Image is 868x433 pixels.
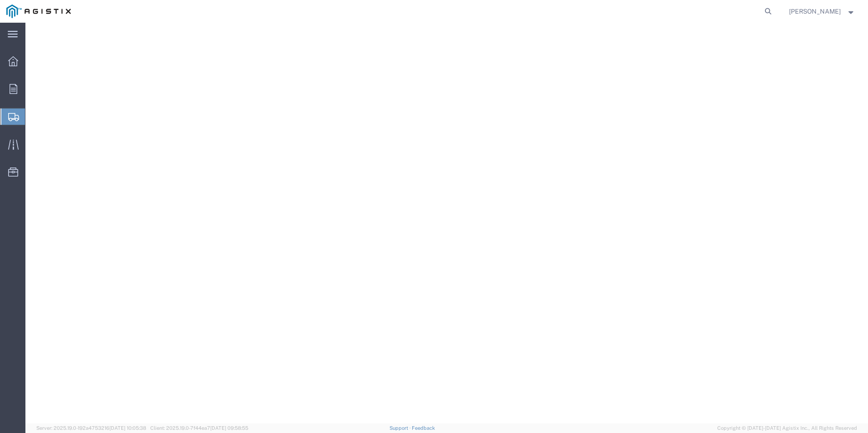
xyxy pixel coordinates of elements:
span: Steven Arechiga [789,6,841,16]
button: [PERSON_NAME] [789,6,856,17]
span: Copyright © [DATE]-[DATE] Agistix Inc., All Rights Reserved [717,424,857,432]
img: logo [6,5,71,18]
span: Client: 2025.19.0-7f44ea7 [150,425,248,431]
iframe: FS Legacy Container [25,23,868,423]
a: Support [390,425,412,431]
a: Feedback [412,425,435,431]
span: [DATE] 09:58:55 [210,425,248,431]
span: Server: 2025.19.0-192a4753216 [36,425,146,431]
span: [DATE] 10:05:38 [109,425,146,431]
